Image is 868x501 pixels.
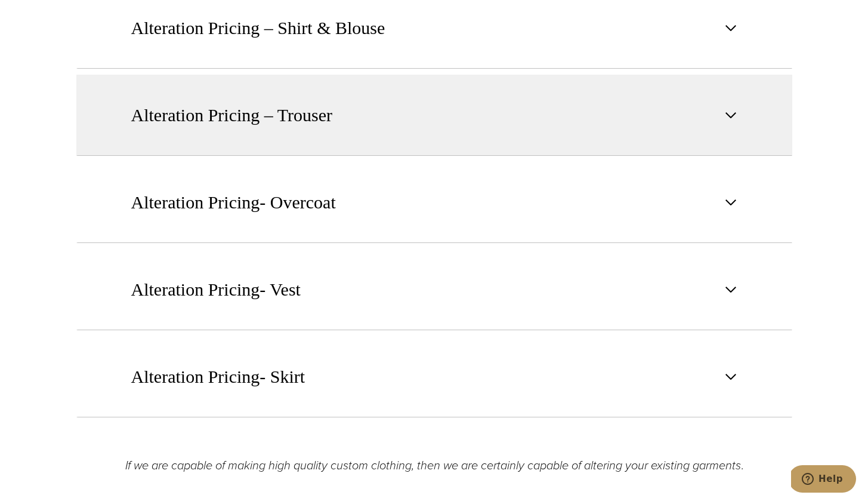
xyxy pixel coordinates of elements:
span: Alteration Pricing- Overcoat [131,189,336,216]
span: Alteration Pricing – Shirt & Blouse [131,15,385,41]
span: Alteration Pricing – Trouser [131,102,333,128]
span: Alteration Pricing- Vest [131,276,301,303]
iframe: Opens a widget where you can chat to one of our agents [791,465,856,495]
button: Alteration Pricing- Vest [76,249,792,330]
p: . [76,417,792,475]
button: Alteration Pricing- Overcoat [76,162,792,243]
button: Alteration Pricing- Skirt [76,336,792,417]
button: Alteration Pricing – Trouser [76,75,792,156]
span: Alteration Pricing- Skirt [131,364,305,390]
em: If we are capable of making high quality custom clothing, then we are certainly capable of alteri... [125,456,741,474]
